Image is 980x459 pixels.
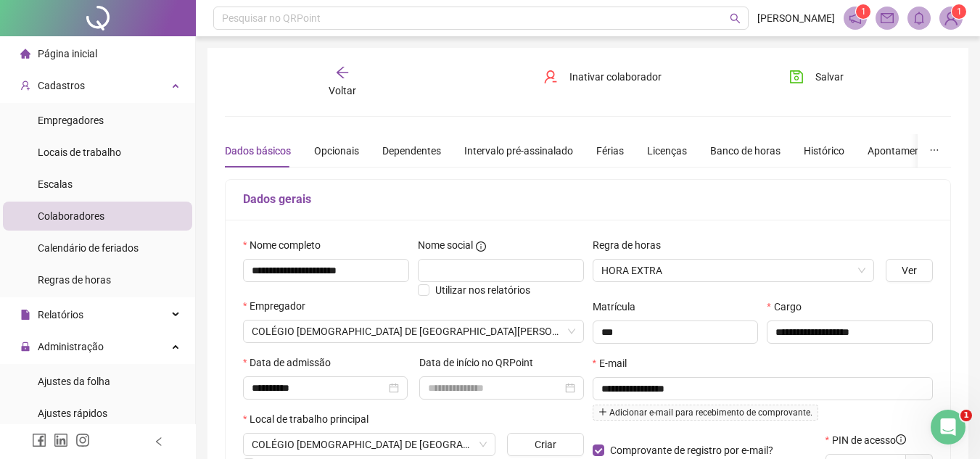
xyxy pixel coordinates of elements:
span: Salvar [815,69,844,85]
span: Colaboradores [38,210,104,222]
div: Férias [596,143,624,159]
span: Voltar [329,85,356,96]
div: Banco de horas [710,143,781,159]
span: Locais de trabalho [38,146,121,158]
span: Ajustes da folha [38,376,110,387]
button: ellipsis [918,134,951,168]
span: Ver [902,262,917,278]
span: home [20,49,30,59]
span: save [789,70,804,84]
label: Nome completo [243,237,330,253]
span: Calendário de feriados [38,242,139,254]
sup: 1 [856,4,870,19]
button: Inativar colaborador [532,65,672,88]
span: Nome social [418,237,473,253]
span: Página inicial [38,48,97,59]
span: PIN de acesso [832,432,906,448]
div: Intervalo pré-assinalado [464,143,573,159]
span: Utilizar nos relatórios [435,284,530,296]
label: Matrícula [593,299,645,315]
span: Ajustes rápidos [38,408,107,419]
div: Dados básicos [225,143,291,159]
span: mail [881,12,894,25]
span: file [20,310,30,320]
span: 1 [960,410,972,421]
div: Apontamentos [868,143,935,159]
span: Adicionar e-mail para recebimento de comprovante. [593,405,818,421]
label: Empregador [243,298,315,314]
div: Dependentes [382,143,441,159]
span: 1 [861,7,866,17]
span: RUA E Nº07 1ª ETAPA CASTELO BRANCO [252,434,487,455]
span: ellipsis [929,145,939,155]
span: HORA EXTRA [601,260,866,281]
iframe: Intercom live chat [931,410,965,444]
label: Cargo [767,299,810,315]
label: Data de início no QRPoint [419,355,543,371]
label: Data de admissão [243,355,340,371]
h5: Dados gerais [243,191,933,208]
button: Ver [886,259,933,282]
span: Criar [535,437,556,452]
span: Comprovante de registro por e-mail? [610,444,773,456]
button: Salvar [778,65,855,88]
button: Criar [507,433,583,456]
span: COLÉGIO ADVENTISTA DE CASTELO BRANCO [252,321,575,342]
span: Inativar colaborador [569,69,662,85]
img: 13968 [940,7,962,29]
span: user-add [20,80,30,91]
span: instagram [75,433,90,447]
span: info-circle [476,241,486,252]
span: Administração [38,341,104,352]
span: notification [849,12,862,25]
span: Regras de horas [38,274,111,286]
span: search [730,13,741,24]
span: bell [913,12,926,25]
span: Cadastros [38,80,85,91]
span: [PERSON_NAME] [757,10,835,26]
span: Escalas [38,178,73,190]
div: Opcionais [314,143,359,159]
div: Licenças [647,143,687,159]
span: left [154,437,164,447]
span: plus [598,408,607,416]
label: E-mail [593,355,636,371]
sup: Atualize o seu contato no menu Meus Dados [952,4,966,19]
span: user-delete [543,70,558,84]
span: lock [20,342,30,352]
span: linkedin [54,433,68,447]
span: 1 [957,7,962,17]
span: Relatórios [38,309,83,321]
span: arrow-left [335,65,350,80]
label: Local de trabalho principal [243,411,378,427]
span: info-circle [896,434,906,444]
label: Regra de horas [593,237,670,253]
div: Histórico [804,143,844,159]
span: Empregadores [38,115,104,126]
span: facebook [32,433,46,447]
